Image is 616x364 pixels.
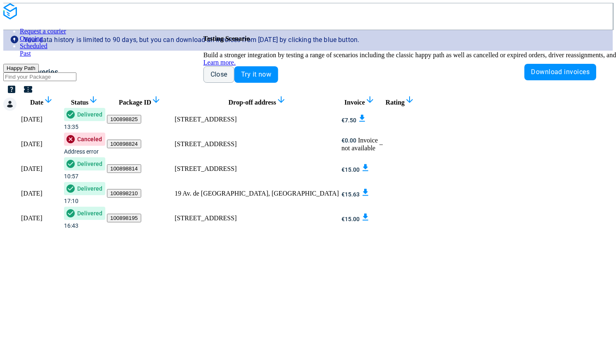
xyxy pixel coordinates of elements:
[64,148,99,155] span: Address error
[175,116,237,123] span: [STREET_ADDRESS]
[341,137,378,152] span: Invoice not available
[3,64,39,72] button: Happy Path
[110,166,138,172] span: 100898814
[110,116,138,122] span: 100898825
[341,191,360,198] span: €15.63
[341,166,360,173] span: €15.00
[64,173,78,180] span: 10:57
[358,114,366,122] img: download invoice
[107,164,141,173] button: 100898814
[361,213,370,221] img: download invoice
[341,137,356,144] span: €0.00
[20,42,47,49] a: Scheduled
[64,207,105,220] span: Delivered
[64,124,78,130] span: 13:35
[64,133,105,146] span: Canceled
[341,117,356,124] span: €7.50
[3,3,17,19] img: Logo
[21,116,43,123] span: [DATE]
[107,189,141,198] button: 100898210
[21,140,43,147] span: [DATE]
[175,190,339,197] span: 19 Av. de [GEOGRAPHIC_DATA], [GEOGRAPHIC_DATA]
[110,141,138,147] span: 100898824
[175,140,237,147] span: [STREET_ADDRESS]
[64,222,78,229] span: 16:43
[3,72,76,81] input: Find your Package
[110,190,138,196] span: 100898210
[361,188,370,196] img: download invoice
[3,98,17,111] img: Client
[361,163,370,172] img: download invoice
[21,165,43,172] span: [DATE]
[107,140,141,148] button: 100898824
[64,182,105,195] span: Delivered
[341,216,360,222] span: €15.00
[64,157,105,170] span: Delivered
[7,65,36,71] span: Happy Path
[379,140,383,147] span: –
[107,214,141,222] button: 100898195
[175,215,237,222] span: [STREET_ADDRESS]
[107,115,141,124] button: 100898825
[20,35,43,42] a: Ongoing
[110,215,138,221] span: 100898195
[64,108,105,121] span: Delivered
[20,50,31,57] a: Past
[64,198,78,204] span: 17:10
[21,215,43,222] span: [DATE]
[175,165,237,172] span: [STREET_ADDRESS]
[21,190,43,197] span: [DATE]
[20,28,66,35] a: Request a courier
